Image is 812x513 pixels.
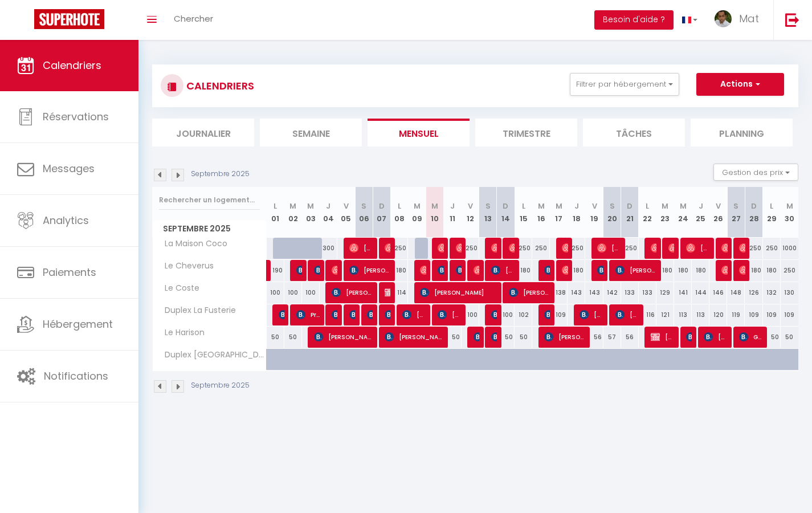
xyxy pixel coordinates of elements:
span: [PERSON_NAME] [279,304,284,325]
abbr: M [662,201,668,211]
div: 121 [656,304,674,325]
span: [PERSON_NAME] [296,259,302,281]
span: [PERSON_NAME] [438,259,443,281]
span: [PERSON_NAME] [385,237,390,259]
span: [PERSON_NAME] [651,237,656,259]
abbr: S [610,201,615,211]
div: 130 [781,282,798,303]
div: 132 [763,282,781,303]
th: 09 [408,187,426,238]
span: Paiements [43,265,96,279]
div: 109 [763,304,781,325]
span: Le Coste [154,282,202,295]
abbr: J [326,201,330,211]
th: 07 [373,187,390,238]
abbr: M [680,201,687,211]
span: [PERSON_NAME] [544,326,585,348]
span: Gome Imadiy [739,326,762,348]
span: [PERSON_NAME] [597,259,603,281]
div: 50 [497,327,515,348]
span: [PERSON_NAME] [651,326,674,348]
span: Mat [739,11,759,26]
th: 20 [603,187,621,238]
div: 100 [284,282,302,303]
th: 22 [639,187,656,238]
span: [PERSON_NAME] [509,282,550,303]
li: Trimestre [475,119,577,146]
div: 102 [515,304,532,325]
div: 100 [267,282,284,303]
button: Filtrer par hébergement [570,73,679,96]
div: 100 [497,304,515,325]
div: 100 [302,282,320,303]
th: 21 [621,187,639,238]
span: Le Harison [154,327,207,339]
th: 26 [709,187,727,238]
div: 144 [692,282,709,303]
th: 27 [727,187,745,238]
span: Notifications [44,369,108,383]
span: Messages [43,161,95,176]
span: [PERSON_NAME] [385,282,390,303]
th: 17 [550,187,568,238]
th: 24 [674,187,692,238]
span: [PERSON_NAME] [721,259,727,281]
span: [PERSON_NAME] [491,259,515,281]
span: [PERSON_NAME] [332,282,373,303]
span: Le Cheverus [154,260,217,272]
th: 28 [745,187,762,238]
abbr: S [733,201,738,211]
span: Moulirath Yos [739,259,745,281]
span: Ballet Aurore [562,237,568,259]
span: [PERSON_NAME] [544,304,550,325]
div: 250 [532,238,550,259]
span: [PERSON_NAME] [686,326,692,348]
span: [PERSON_NAME] [615,304,639,325]
span: [PERSON_NAME] [686,237,709,259]
th: 29 [763,187,781,238]
div: 50 [284,327,302,348]
a: [PERSON_NAME] [267,260,272,282]
th: 30 [781,187,798,238]
span: [PERSON_NAME] [349,237,373,259]
abbr: L [398,201,401,211]
abbr: S [361,201,366,211]
li: Planning [691,119,793,146]
div: 180 [692,260,709,281]
th: 23 [656,187,674,238]
th: 25 [692,187,709,238]
abbr: M [556,201,562,211]
div: 50 [781,327,798,348]
th: 06 [355,187,373,238]
abbr: V [592,201,597,211]
abbr: L [770,201,773,211]
span: [PERSON_NAME] [420,259,426,281]
div: 113 [674,304,692,325]
abbr: D [503,201,508,211]
span: Duplex La Fusterie [154,304,239,317]
div: 146 [709,282,727,303]
div: 50 [267,327,284,348]
th: 13 [479,187,497,238]
span: [PERSON_NAME] [420,282,496,303]
div: 138 [550,282,568,303]
th: 02 [284,187,302,238]
div: 109 [550,304,568,325]
span: [PERSON_NAME] [491,237,497,259]
li: Mensuel [368,119,470,146]
span: [PERSON_NAME] [615,259,656,281]
li: Journalier [152,119,254,146]
span: [PERSON_NAME] [474,259,479,281]
span: Réservations [43,109,109,124]
div: 180 [568,260,585,281]
abbr: V [468,201,473,211]
span: Chercher [174,13,213,25]
button: Besoin d'aide ? [594,10,674,30]
div: 126 [745,282,762,303]
span: Analytics [43,213,89,227]
abbr: V [716,201,721,211]
th: 10 [426,187,443,238]
abbr: M [538,201,545,211]
abbr: S [485,201,491,211]
span: Septembre 2025 [153,221,266,237]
